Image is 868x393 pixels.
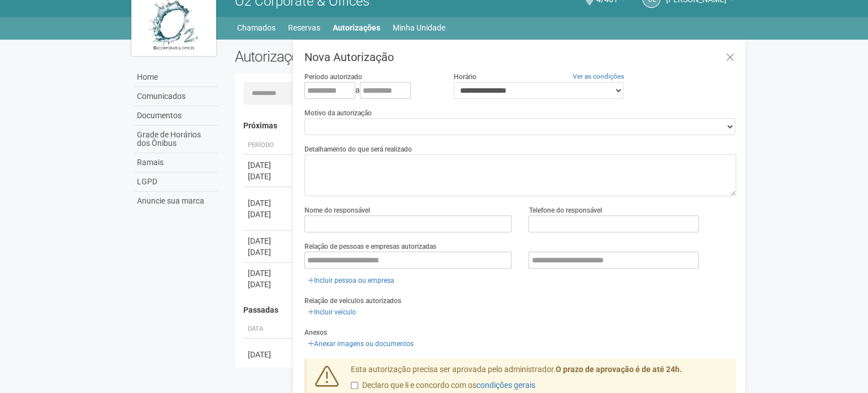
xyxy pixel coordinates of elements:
[351,382,358,389] input: Declaro que li e concordo com oscondições gerais
[304,327,327,338] label: Anexos
[248,247,290,258] div: [DATE]
[248,209,290,220] div: [DATE]
[393,20,445,36] a: Minha Unidade
[248,267,290,279] div: [DATE]
[304,51,736,63] h3: Nova Autorização
[243,122,728,130] h4: Próximas
[248,171,290,182] div: [DATE]
[243,320,294,339] th: Data
[134,126,218,153] a: Grade de Horários dos Ônibus
[476,381,535,390] a: condições gerais
[304,72,362,82] label: Período autorizado
[134,87,218,106] a: Comunicados
[248,349,290,360] div: [DATE]
[243,306,728,314] h4: Passadas
[528,205,601,215] label: Telefone do responsável
[351,380,535,391] label: Declaro que li e concordo com os
[248,159,290,171] div: [DATE]
[573,72,624,80] a: Ver as condições
[304,241,436,252] label: Relação de pessoas e empresas autorizadas
[304,274,398,287] a: Incluir pessoa ou empresa
[304,82,437,99] div: a
[454,72,476,82] label: Horário
[134,106,218,126] a: Documentos
[237,20,276,36] a: Chamados
[304,338,417,350] a: Anexar imagens ou documentos
[304,296,401,306] label: Relação de veículos autorizados
[333,20,380,36] a: Autorizações
[235,48,477,65] h2: Autorizações
[134,192,218,210] a: Anuncie sua marca
[248,197,290,209] div: [DATE]
[243,136,294,155] th: Período
[304,205,370,215] label: Nome do responsável
[556,365,682,374] strong: O prazo de aprovação é de até 24h.
[248,279,290,290] div: [DATE]
[134,68,218,87] a: Home
[288,20,320,36] a: Reservas
[248,235,290,247] div: [DATE]
[304,144,412,154] label: Detalhamento do que será realizado
[134,153,218,172] a: Ramais
[304,108,372,118] label: Motivo da autorização
[134,172,218,192] a: LGPD
[304,306,359,318] a: Incluir veículo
